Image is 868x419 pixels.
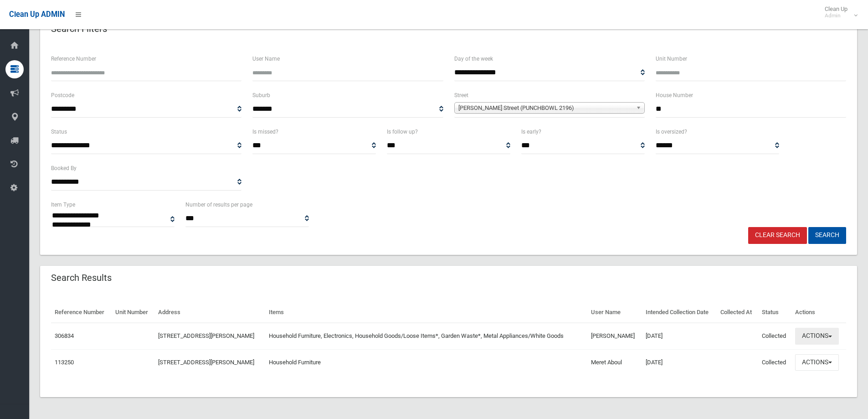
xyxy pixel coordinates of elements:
span: Clean Up ADMIN [9,10,65,19]
label: Number of results per page [185,200,252,210]
a: Clear Search [748,227,807,244]
th: Items [265,302,588,323]
a: 306834 [55,332,74,339]
label: Is oversized? [656,127,687,137]
td: [DATE] [642,349,717,375]
label: Booked By [51,163,77,173]
th: Actions [791,302,846,323]
th: Intended Collection Date [642,302,717,323]
label: Street [454,90,468,100]
label: Is early? [521,127,541,137]
header: Search Results [40,269,123,287]
button: Search [808,227,846,244]
span: [PERSON_NAME] Street (PUNCHBOWL 2196) [458,103,632,114]
button: Actions [795,354,839,371]
label: User Name [252,54,280,64]
label: Suburb [252,90,270,100]
label: Day of the week [454,54,493,64]
th: Unit Number [112,302,154,323]
label: Is follow up? [387,127,418,137]
small: Admin [825,12,847,19]
label: Is missed? [252,127,278,137]
label: House Number [656,90,693,100]
a: [STREET_ADDRESS][PERSON_NAME] [158,359,254,366]
label: Postcode [51,90,74,100]
td: Household Furniture [265,349,588,375]
th: Collected At [717,302,758,323]
td: [PERSON_NAME] [587,323,642,349]
a: 113250 [55,359,74,366]
button: Actions [795,328,839,345]
td: Collected [758,349,792,375]
td: Meret Aboul [587,349,642,375]
label: Status [51,127,67,137]
th: Reference Number [51,302,112,323]
label: Item Type [51,200,75,210]
label: Reference Number [51,54,96,64]
td: Collected [758,323,792,349]
th: User Name [587,302,642,323]
th: Status [758,302,792,323]
td: [DATE] [642,323,717,349]
span: Clean Up [820,5,857,19]
label: Unit Number [656,54,687,64]
a: [STREET_ADDRESS][PERSON_NAME] [158,332,254,339]
th: Address [154,302,265,323]
td: Household Furniture, Electronics, Household Goods/Loose Items*, Garden Waste*, Metal Appliances/W... [265,323,588,349]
